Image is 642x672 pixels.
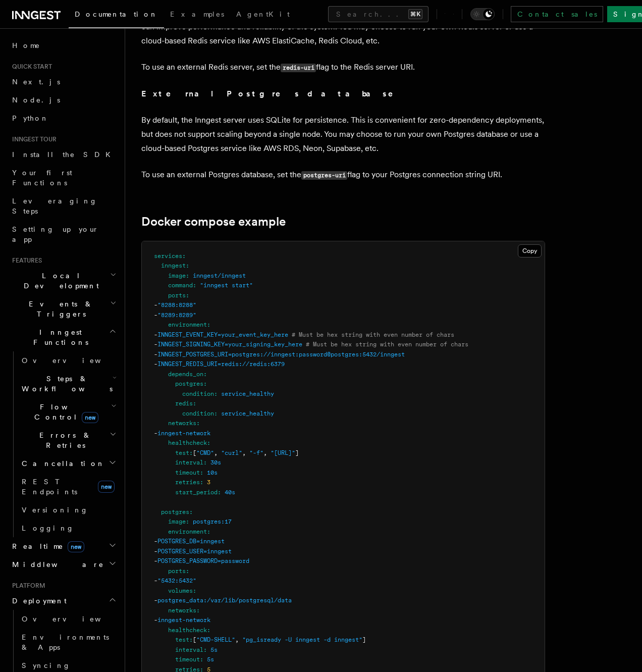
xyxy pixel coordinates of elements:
[236,10,290,18] span: AgentKit
[193,400,196,407] span: :
[18,628,119,656] a: Environments & Apps
[18,501,119,519] a: Versioning
[182,390,214,397] span: condition
[221,410,274,417] span: service_healthy
[154,351,157,358] span: -
[18,426,119,454] button: Errors & Retries
[18,398,119,426] button: Flow Controlnew
[210,459,221,466] span: 30s
[18,351,119,370] a: Overview
[8,271,110,291] span: Local Development
[141,113,545,156] p: By default, the Inngest server uses SQLite for persistence. This is convenient for zero-dependenc...
[200,656,203,663] span: :
[168,528,207,535] span: environment
[186,567,189,575] span: :
[175,489,218,496] span: start_period
[12,169,72,187] span: Your first Functions
[249,449,263,456] span: "-f"
[8,541,84,551] span: Realtime
[168,627,207,634] span: healthcheck
[470,8,495,20] button: Toggle dark mode
[193,587,196,594] span: :
[69,3,164,28] a: Documentation
[168,272,186,279] span: image
[214,410,218,417] span: :
[281,64,316,72] code: redis-uri
[221,390,274,397] span: service_healthy
[200,282,253,289] span: "inngest start"
[189,508,193,515] span: :
[175,449,189,456] span: test
[22,615,126,623] span: Overview
[12,197,97,215] span: Leveraging Steps
[207,479,210,486] span: 3
[157,548,232,555] span: POSTGRES_USER=inngest
[157,577,196,584] span: "5432:5432"
[295,449,299,456] span: ]
[154,331,157,338] span: -
[203,646,207,653] span: :
[193,272,246,279] span: inngest/inngest
[8,555,119,574] button: Middleware
[182,252,186,260] span: :
[154,597,157,604] span: -
[157,430,210,437] span: inngest-network
[8,36,119,55] a: Home
[8,91,119,109] a: Node.js
[168,587,193,594] span: volumes
[168,518,186,525] span: image
[175,656,200,663] span: timeout
[141,168,545,182] p: To use an external Postgres database, set the flag to your Postgres connection string URI.
[18,402,111,422] span: Flow Control
[8,327,109,347] span: Inngest Functions
[157,360,285,368] span: INNGEST_REDIS_URI=redis://redis:6379
[8,351,119,537] div: Inngest Functions
[207,627,210,634] span: :
[141,215,286,229] a: Docker compose example
[157,557,249,564] span: POSTGRES_PASSWORD=password
[75,10,158,18] span: Documentation
[186,292,189,299] span: :
[157,301,196,308] span: "8288:8288"
[168,371,203,378] span: depends_on
[193,518,232,525] span: postgres:17
[175,646,203,653] span: interval
[12,78,60,86] span: Next.js
[271,449,295,456] span: "[URL]"
[154,538,157,545] span: -
[161,508,189,515] span: postgres
[200,479,203,486] span: :
[408,9,422,19] kbd: ⌘K
[8,220,119,248] a: Setting up your app
[18,610,119,628] a: Overview
[292,331,454,338] span: # Must be hex string with even number of chars
[196,420,200,427] span: :
[193,449,196,456] span: [
[8,537,119,555] button: Realtimenew
[8,109,119,127] a: Python
[8,63,52,71] span: Quick start
[186,262,189,269] span: :
[207,469,218,476] span: 10s
[175,636,189,643] span: test
[175,469,200,476] span: timeout
[196,449,214,456] span: "CMD"
[18,519,119,537] a: Logging
[157,351,405,358] span: INNGEST_POSTGRES_URI=postgres://inngest:password@postgres:5432/inngest
[154,341,157,348] span: -
[193,636,196,643] span: [
[154,360,157,368] span: -
[168,420,196,427] span: networks
[22,356,126,365] span: Overview
[263,449,267,456] span: ,
[154,252,182,260] span: services
[214,390,218,397] span: :
[8,256,42,265] span: Features
[12,225,99,243] span: Setting up your app
[18,454,119,473] button: Cancellation
[8,299,110,319] span: Events & Triggers
[242,449,246,456] span: ,
[203,459,207,466] span: :
[8,295,119,323] button: Events & Triggers
[175,459,203,466] span: interval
